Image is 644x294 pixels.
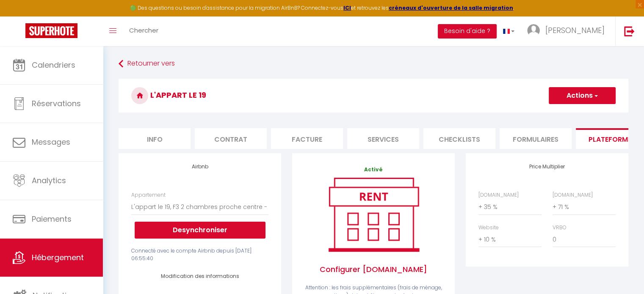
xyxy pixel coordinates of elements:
button: Ouvrir le widget de chat LiveChat [7,3,32,29]
span: Analytics [32,175,66,186]
li: Contrat [195,128,267,149]
span: Réservations [32,98,81,109]
span: Hébergement [32,252,84,263]
button: Actions [549,87,616,104]
img: rent.png [320,174,428,255]
h4: Price Multiplier [478,164,616,170]
p: Activé [305,166,442,174]
label: Appartement [131,191,166,199]
a: ICI [343,4,351,11]
li: Facture [271,128,343,149]
label: Website [478,224,499,232]
h4: Airbnb [131,164,268,170]
a: Chercher [123,16,165,46]
a: Retourner vers [119,56,628,71]
img: logout [624,26,635,36]
button: Besoin d'aide ? [438,24,497,38]
li: Checklists [423,128,495,149]
span: Chercher [129,26,158,35]
img: ... [527,24,540,37]
h4: Modification des informations [144,273,256,279]
span: [PERSON_NAME] [545,25,605,36]
label: VRBO [553,224,567,232]
label: [DOMAIN_NAME] [553,191,593,199]
span: Configurer [DOMAIN_NAME] [305,255,442,284]
div: Connecté avec le compte Airbnb depuis [DATE] 06:55:40 [131,247,268,263]
span: Messages [32,137,70,147]
img: Super Booking [25,23,77,38]
button: Desynchroniser [135,222,265,239]
a: créneaux d'ouverture de la salle migration [389,4,513,11]
span: Paiements [32,214,72,224]
label: [DOMAIN_NAME] [478,191,519,199]
li: Info [119,128,191,149]
span: Calendriers [32,60,75,70]
li: Formulaires [500,128,572,149]
h3: L'appart le 19 [119,79,628,113]
li: Services [347,128,419,149]
a: ... [PERSON_NAME] [521,16,615,46]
